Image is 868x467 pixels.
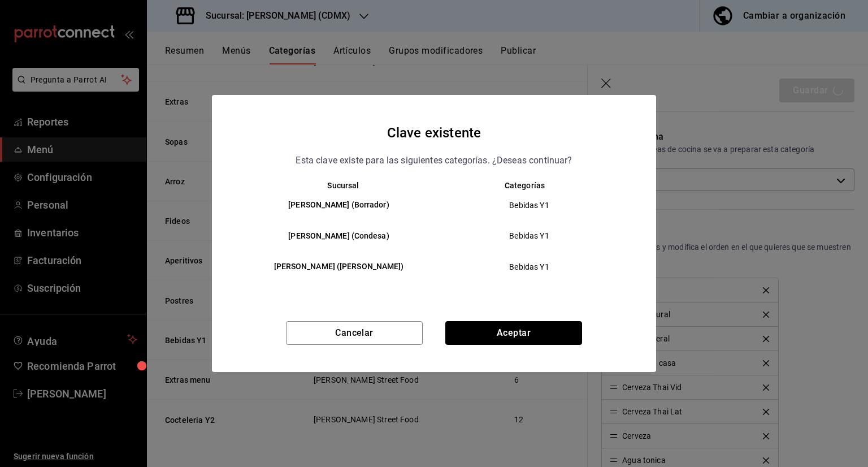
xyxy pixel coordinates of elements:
[286,321,423,345] button: Cancelar
[444,230,615,241] span: Bebidas Y1
[444,261,615,273] span: Bebidas Y1
[434,181,633,190] th: Categorías
[235,181,434,190] th: Sucursal
[296,153,572,168] p: Esta clave existe para las siguientes categorías. ¿Deseas continuar?
[387,122,481,144] h4: Clave existente
[253,230,425,243] h6: [PERSON_NAME] (Condesa)
[253,261,425,273] h6: [PERSON_NAME] ([PERSON_NAME])
[444,200,615,211] span: Bebidas Y1
[445,321,582,345] button: Aceptar
[253,199,425,211] h6: [PERSON_NAME] (Borrador)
